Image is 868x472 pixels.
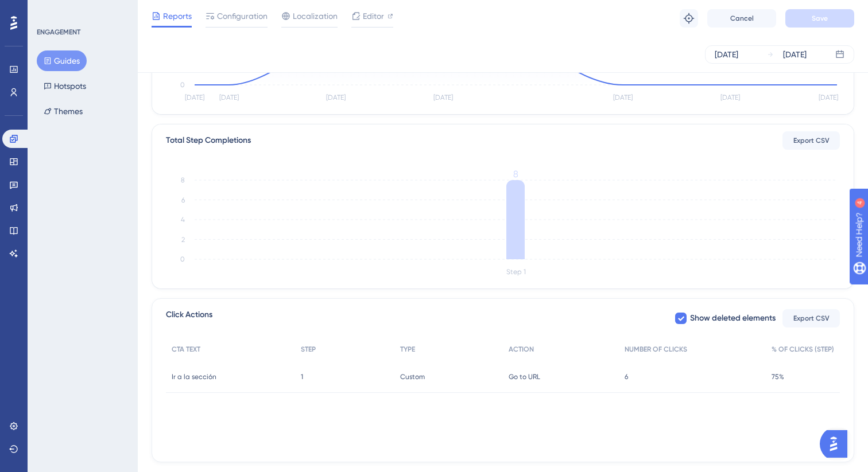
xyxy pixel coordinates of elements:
[793,314,830,323] span: Export CSV
[219,93,239,102] tspan: [DATE]
[782,309,840,327] button: Export CSV
[181,196,185,204] tspan: 6
[783,48,807,61] div: [DATE]
[690,311,776,325] span: Show deleted elements
[625,372,628,381] span: 6
[37,76,93,96] button: Hotspots
[730,14,754,23] span: Cancel
[707,9,776,28] button: Cancel
[326,93,346,102] tspan: [DATE]
[181,236,185,244] tspan: 2
[363,9,384,23] span: Editor
[772,372,784,381] span: 75%
[166,308,212,329] span: Click Actions
[720,93,740,102] tspan: [DATE]
[400,345,415,354] span: TYPE
[163,9,192,23] span: Reports
[27,3,72,17] span: Need Help?
[820,427,854,461] iframe: UserGuiding AI Assistant Launcher
[793,136,830,145] span: Export CSV
[37,101,90,122] button: Themes
[293,9,338,23] span: Localization
[509,372,540,381] span: Go to URL
[433,93,453,102] tspan: [DATE]
[513,169,518,180] tspan: 8
[400,372,425,381] span: Custom
[772,345,834,354] span: % OF CLICKS (STEP)
[180,81,185,89] tspan: 0
[37,50,87,71] button: Guides
[785,9,854,28] button: Save
[181,216,185,224] tspan: 4
[37,28,80,37] div: ENGAGEMENT
[509,345,534,354] span: ACTION
[301,345,316,354] span: STEP
[172,345,200,354] span: CTA TEXT
[172,372,216,381] span: Ir a la sección
[819,93,838,102] tspan: [DATE]
[782,131,840,150] button: Export CSV
[185,93,204,102] tspan: [DATE]
[715,48,738,61] div: [DATE]
[506,268,526,276] tspan: Step 1
[812,14,828,23] span: Save
[80,6,83,15] div: 4
[166,134,251,147] div: Total Step Completions
[625,345,687,354] span: NUMBER OF CLICKS
[217,9,268,23] span: Configuration
[181,176,185,184] tspan: 8
[613,93,633,102] tspan: [DATE]
[301,372,303,381] span: 1
[180,255,185,263] tspan: 0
